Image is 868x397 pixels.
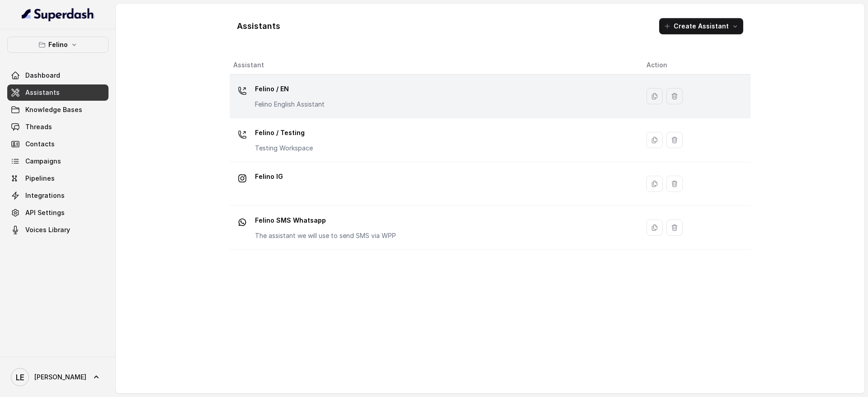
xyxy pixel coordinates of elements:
[7,119,108,135] a: Threads
[25,71,60,80] span: Dashboard
[25,191,65,200] span: Integrations
[255,169,283,184] p: Felino IG
[25,208,65,217] span: API Settings
[25,174,55,183] span: Pipelines
[7,222,108,238] a: Voices Library
[7,364,108,390] a: [PERSON_NAME]
[255,82,325,96] p: Felino / EN
[25,157,61,166] span: Campaigns
[255,126,313,140] p: Felino / Testing
[22,7,94,22] img: light.svg
[7,84,108,101] a: Assistants
[7,37,108,53] button: Felino
[639,56,750,75] th: Action
[7,136,108,152] a: Contacts
[255,231,396,240] p: The assistant we will use to send SMS via WPP
[25,122,52,131] span: Threads
[7,187,108,204] a: Integrations
[34,373,86,382] span: [PERSON_NAME]
[255,100,325,109] p: Felino English Assistant
[25,88,60,97] span: Assistants
[7,170,108,187] a: Pipelines
[25,140,55,149] span: Contacts
[7,102,108,118] a: Knowledge Bases
[7,153,108,169] a: Campaigns
[230,56,639,75] th: Assistant
[16,373,24,382] text: LE
[48,39,68,50] p: Felino
[7,205,108,221] a: API Settings
[25,105,82,114] span: Knowledge Bases
[237,19,280,33] h1: Assistants
[255,144,313,153] p: Testing Workspace
[255,213,396,228] p: Felino SMS Whatsapp
[659,18,743,34] button: Create Assistant
[7,67,108,84] a: Dashboard
[25,225,70,234] span: Voices Library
